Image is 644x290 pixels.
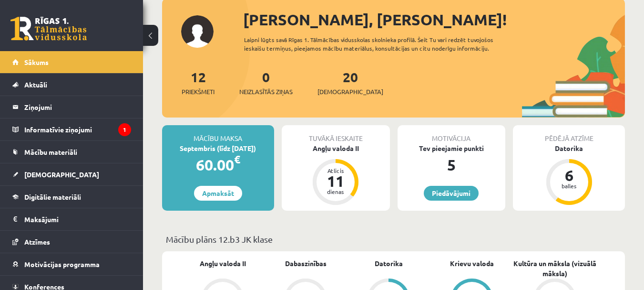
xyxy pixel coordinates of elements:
a: Digitālie materiāli [12,186,131,208]
span: Sākums [24,58,49,66]
a: 12Priekšmeti [182,68,215,97]
div: Motivācija [398,125,506,143]
a: Angļu valoda II [200,258,246,269]
div: Tev pieejamie punkti [398,143,506,153]
a: Dabaszinības [285,258,327,269]
div: dienas [321,189,350,194]
a: Mācību materiāli [12,141,131,163]
a: [DEMOGRAPHIC_DATA] [12,163,131,185]
a: Apmaksāt [194,186,242,201]
div: Datorika [513,143,625,153]
span: Atzīmes [24,237,50,246]
span: Priekšmeti [182,87,215,97]
a: Motivācijas programma [12,253,131,275]
div: 11 [321,173,350,189]
div: Mācību maksa [162,125,274,143]
i: 1 [118,123,131,136]
span: € [234,152,240,166]
span: Neizlasītās ziņas [239,87,293,97]
div: Atlicis [321,168,350,173]
a: Aktuāli [12,74,131,96]
a: 20[DEMOGRAPHIC_DATA] [317,68,383,97]
div: Tuvākā ieskaite [282,125,390,143]
span: Motivācijas programma [24,260,100,269]
span: Mācību materiāli [24,148,77,156]
div: 60.00 [162,153,274,176]
a: Maksājumi [12,208,131,230]
a: Ziņojumi [12,96,131,118]
div: balles [555,183,583,189]
a: Informatīvie ziņojumi1 [12,118,131,140]
div: [PERSON_NAME], [PERSON_NAME]! [243,8,625,31]
a: Krievu valoda [450,258,494,269]
div: Septembris (līdz [DATE]) [162,143,274,153]
p: Mācību plāns 12.b3 JK klase [166,233,621,246]
div: Pēdējā atzīme [513,125,625,143]
a: Datorika 6 balles [513,143,625,206]
span: [DEMOGRAPHIC_DATA] [24,170,99,179]
a: Atzīmes [12,231,131,253]
a: Sākums [12,51,131,73]
legend: Informatīvie ziņojumi [24,118,131,140]
span: Digitālie materiāli [24,193,81,201]
div: Laipni lūgts savā Rīgas 1. Tālmācības vidusskolas skolnieka profilā. Šeit Tu vari redzēt tuvojošo... [244,35,522,53]
a: 0Neizlasītās ziņas [239,68,293,97]
legend: Ziņojumi [24,96,131,118]
a: Datorika [375,258,403,269]
a: Piedāvājumi [424,186,479,201]
span: Aktuāli [24,80,47,89]
legend: Maksājumi [24,208,131,230]
a: Kultūra un māksla (vizuālā māksla) [513,258,596,279]
div: Angļu valoda II [282,143,390,153]
div: 6 [555,168,583,183]
a: Rīgas 1. Tālmācības vidusskola [10,17,87,41]
span: [DEMOGRAPHIC_DATA] [317,87,383,97]
div: 5 [398,153,506,176]
a: Angļu valoda II Atlicis 11 dienas [282,143,390,206]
